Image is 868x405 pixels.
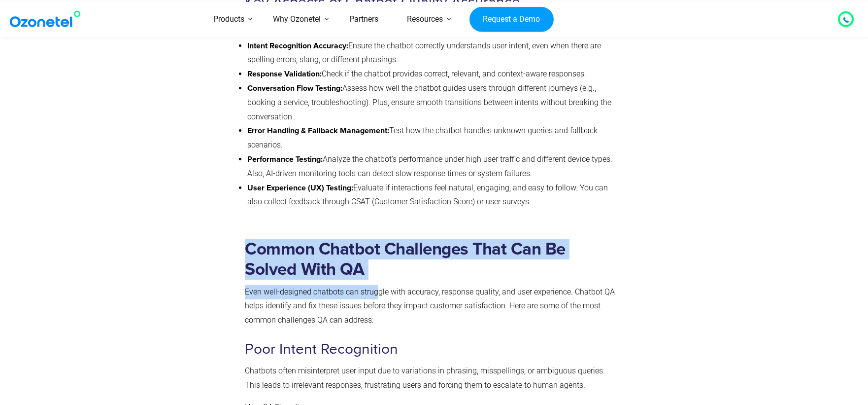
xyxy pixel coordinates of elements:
[247,84,342,92] strong: Conversation Flow Testing:
[245,364,619,393] p: Chatbots often misinterpret user input due to variations in phrasing, misspellings, or ambiguous ...
[247,81,619,124] li: Assess how well the chatbot guides users through different journeys (e.g., booking a service, tro...
[247,67,619,81] li: Check if the chatbot provides correct, relevant, and context-aware responses.
[247,127,389,135] strong: Error Handling & Fallback Management:
[245,285,619,328] p: Even well-designed chatbots can struggle with accuracy, response quality, and user experience. Ch...
[245,239,619,280] h2: Common Chatbot Challenges That Can Be Solved With QA
[247,39,619,68] li: Ensure the chatbot correctly understands user intent, even when there are spelling errors, slang,...
[247,152,619,181] li: Analyze the chatbot’s performance under high user traffic and different device types. Also, AI-dr...
[247,181,619,210] li: Evaluate if interactions feel natural, engaging, and easy to follow. You can also collect feedbac...
[247,124,619,152] li: Test how the chatbot handles unknown queries and fallback scenarios.
[247,155,323,163] strong: Performance Testing:
[247,70,322,78] strong: Response Validation:
[247,42,348,50] strong: Intent Recognition Accuracy:
[259,2,335,37] a: Why Ozonetel
[469,6,554,32] a: Request a Demo
[393,2,457,37] a: Resources
[199,2,259,37] a: Products
[247,184,353,192] strong: User Experience (UX) Testing:
[335,2,393,37] a: Partners
[245,340,619,359] h3: Poor Intent Recognition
